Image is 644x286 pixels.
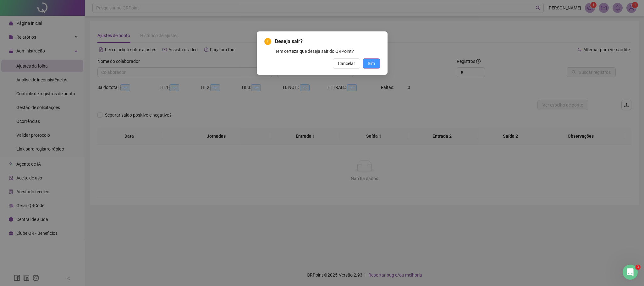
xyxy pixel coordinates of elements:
span: Sim [368,60,375,67]
span: Cancelar [338,60,355,67]
button: Sim [363,58,380,69]
iframe: Intercom live chat [623,265,638,280]
button: Cancelar [333,58,360,69]
span: Deseja sair? [275,38,380,45]
span: 1 [636,265,641,270]
span: exclamation-circle [264,38,271,45]
div: Tem certeza que deseja sair do QRPoint? [275,48,380,55]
